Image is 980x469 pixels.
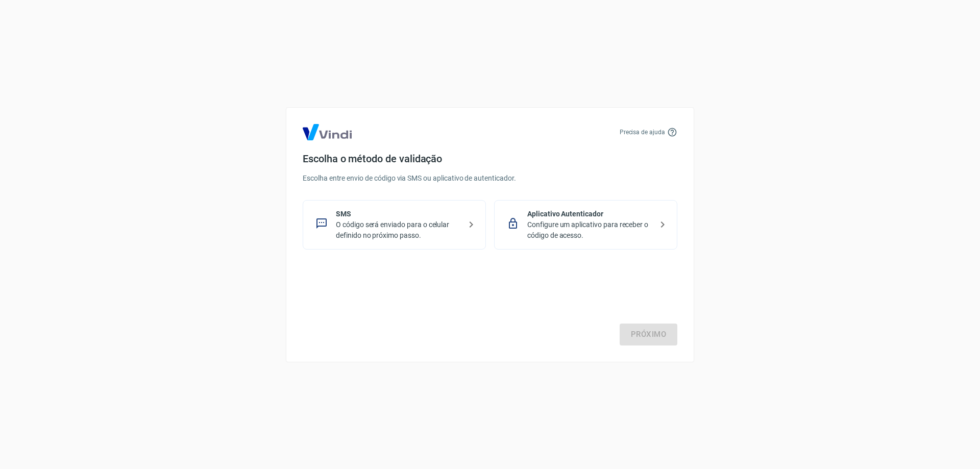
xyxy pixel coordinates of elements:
[303,173,677,184] p: Escolha entre envio de código via SMS ou aplicativo de autenticador.
[303,200,486,250] div: SMSO código será enviado para o celular definido no próximo passo.
[527,209,652,219] p: Aplicativo Autenticador
[303,124,352,140] img: Logo Vind
[620,128,665,137] p: Precisa de ajuda
[527,219,652,241] p: Configure um aplicativo para receber o código de acesso.
[303,153,677,165] h4: Escolha o método de validação
[494,200,677,250] div: Aplicativo AutenticadorConfigure um aplicativo para receber o código de acesso.
[336,209,461,219] p: SMS
[336,219,461,241] p: O código será enviado para o celular definido no próximo passo.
